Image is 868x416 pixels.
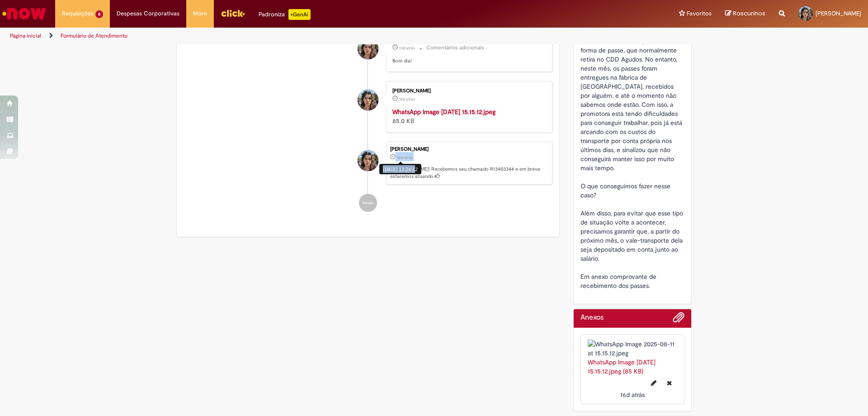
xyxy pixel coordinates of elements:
[379,164,421,174] div: [DATE] 13:24:12
[733,9,765,18] span: Rascunhos
[358,38,378,59] div: Julia Rodrigues Ortunho Pavani
[259,9,311,20] div: Padroniza
[620,391,645,399] span: 16d atrás
[7,28,572,44] ul: Trilhas de página
[392,57,543,65] p: Bom dia!
[620,391,645,399] time: 12/08/2025 13:23:35
[288,9,311,20] p: +GenAi
[392,88,543,94] div: [PERSON_NAME]
[397,155,413,160] span: 16d atrás
[390,166,547,180] p: [PERSON_NAME]! Recebemos seu chamado R13403344 e em breve estaremos atuando.
[580,314,604,322] h2: Anexos
[95,10,103,18] span: 6
[588,358,656,375] a: WhatsApp Image [DATE] 15.15.12.jpeg (85 KB)
[399,45,415,51] time: 15/08/2025 10:38:14
[184,142,552,185] li: Julia Rodrigues Ortunho Pavani
[646,376,662,390] button: Editar nome de arquivo WhatsApp Image 2025-08-11 at 15.15.12.jpeg
[1,5,47,23] img: ServiceNow
[725,10,765,18] a: Rascunhos
[221,6,245,20] img: click_logo_yellow_360x200.png
[661,376,677,390] button: Excluir WhatsApp Image 2025-08-11 at 15.15.12.jpeg
[580,19,685,290] span: Boa tarde, tudo bem? A promotora [PERSON_NAME] (99845938) recebe seu vale-transporte em forma de ...
[358,90,378,110] div: Julia Rodrigues Ortunho Pavani
[588,339,678,358] img: WhatsApp Image 2025-08-11 at 15.15.12.jpeg
[399,45,415,51] span: 13d atrás
[399,96,415,102] span: 16d atrás
[61,32,127,39] a: Formulário de Atendimento
[392,108,495,116] a: WhatsApp Image [DATE] 15.15.12.jpeg
[193,9,207,18] span: More
[687,9,712,18] span: Favoritos
[390,147,547,152] div: [PERSON_NAME]
[816,10,861,17] span: [PERSON_NAME]
[117,9,179,18] span: Despesas Corporativas
[399,96,415,102] time: 12/08/2025 13:23:35
[426,44,484,52] small: Comentários adicionais
[62,9,94,18] span: Requisições
[10,32,41,39] a: Página inicial
[392,107,543,125] div: 85.0 KB
[673,311,684,328] button: Adicionar anexos
[358,150,378,171] div: Julia Rodrigues Ortunho Pavani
